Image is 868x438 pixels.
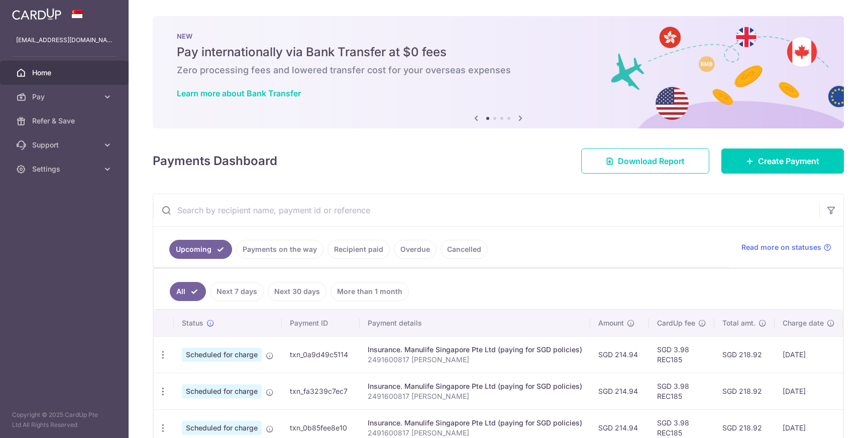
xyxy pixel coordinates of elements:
[758,155,819,167] span: Create Payment
[368,381,582,391] div: Insurance. Manulife Singapore Pte Ltd (paying for SGD policies)
[169,240,232,259] a: Upcoming
[12,8,61,20] img: CardUp
[721,149,844,174] a: Create Payment
[441,240,488,259] a: Cancelled
[775,336,843,373] td: [DATE]
[32,68,98,78] span: Home
[581,149,709,174] a: Download Report
[170,282,206,301] a: All
[32,116,98,126] span: Refer & Save
[328,240,390,259] a: Recipient paid
[368,355,582,365] p: 2491600817 [PERSON_NAME]
[775,373,843,409] td: [DATE]
[177,88,301,98] a: Learn more about Bank Transfer
[598,318,624,328] span: Amount
[618,155,685,167] span: Download Report
[282,336,360,373] td: txn_0a9d49c5114
[783,318,824,328] span: Charge date
[153,16,844,128] img: Bank transfer banner
[177,32,820,40] p: NEW
[657,318,695,328] span: CardUp fee
[368,418,582,428] div: Insurance. Manulife Singapore Pte Ltd (paying for SGD policies)
[368,345,582,355] div: Insurance. Manulife Singapore Pte Ltd (paying for SGD policies)
[210,282,264,301] a: Next 7 days
[368,428,582,438] p: 2491600817 [PERSON_NAME]
[268,282,327,301] a: Next 30 days
[360,310,590,336] th: Payment details
[368,391,582,401] p: 2491600817 [PERSON_NAME]
[741,242,821,252] span: Read more on statuses
[182,318,203,328] span: Status
[32,164,98,174] span: Settings
[32,140,98,150] span: Support
[153,194,819,226] input: Search by recipient name, payment id or reference
[590,336,649,373] td: SGD 214.94
[182,421,262,435] span: Scheduled for charge
[153,152,277,170] h4: Payments Dashboard
[236,240,323,259] a: Payments on the way
[177,64,820,76] h6: Zero processing fees and lowered transfer cost for your overseas expenses
[714,373,775,409] td: SGD 218.92
[182,348,262,362] span: Scheduled for charge
[182,384,262,398] span: Scheduled for charge
[394,240,437,259] a: Overdue
[714,336,775,373] td: SGD 218.92
[741,242,831,252] a: Read more on statuses
[177,44,820,60] h5: Pay internationally via Bank Transfer at $0 fees
[282,310,360,336] th: Payment ID
[32,92,98,102] span: Pay
[331,282,409,301] a: More than 1 month
[590,373,649,409] td: SGD 214.94
[16,35,113,45] p: [EMAIL_ADDRESS][DOMAIN_NAME]
[282,373,360,409] td: txn_fa3239c7ec7
[649,373,714,409] td: SGD 3.98 REC185
[649,336,714,373] td: SGD 3.98 REC185
[722,318,755,328] span: Total amt.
